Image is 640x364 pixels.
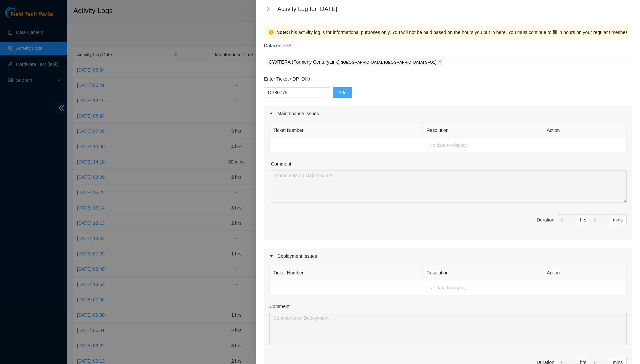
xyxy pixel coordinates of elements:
[264,75,632,83] p: Enter Ticket / DP ID
[609,214,627,225] div: mins
[270,123,423,138] th: Ticket Number
[423,265,543,280] th: Resolution
[341,60,435,64] span: ( [GEOGRAPHIC_DATA], [GEOGRAPHIC_DATA] SFO1
[264,39,291,49] p: Datacenters
[333,87,352,98] button: Add
[269,112,273,116] span: caret-right
[269,58,437,66] p: CYXTERA (Formerly CenturyLink) )
[276,29,288,36] strong: Note:
[271,170,627,203] textarea: Comment
[305,77,310,81] span: question-circle
[537,216,554,223] div: Duration
[266,6,271,12] span: close
[543,123,627,138] th: Action
[576,214,590,225] div: hrs
[277,5,632,13] div: Activity Log for [DATE]
[271,160,291,168] label: Comment
[270,138,627,153] td: No data to display
[269,254,273,258] span: caret-right
[423,123,543,138] th: Resolution
[338,89,347,96] span: Add
[438,60,441,64] span: close
[270,280,627,295] td: No data to display
[269,313,627,345] textarea: Comment
[269,303,290,310] label: Comment
[264,106,632,121] div: Maintenance Issues
[264,6,273,12] button: Close
[270,265,423,280] th: Ticket Number
[269,30,274,35] span: exclamation-circle
[543,265,627,280] th: Action
[264,248,632,264] div: Deployment Issues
